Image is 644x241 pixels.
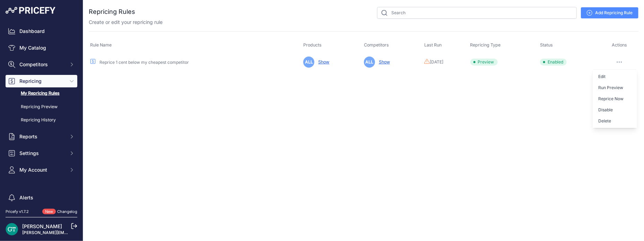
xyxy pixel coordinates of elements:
[6,75,77,87] button: Repricing
[6,87,77,100] a: My Repricing Rules
[19,166,65,173] span: My Account
[6,147,77,160] button: Settings
[22,230,129,235] a: [PERSON_NAME][EMAIL_ADDRESS][DOMAIN_NAME]
[593,115,637,127] button: Delete
[6,130,77,143] button: Reports
[6,25,77,230] nav: Sidebar
[6,25,77,37] a: Dashboard
[6,7,55,14] img: Pricefy Logo
[89,19,163,26] p: Create or edit your repricing rule
[593,93,637,104] button: Reprice Now
[6,114,77,126] a: Repricing History
[581,7,638,18] a: Add Repricing Rule
[6,164,77,176] button: My Account
[376,59,390,64] a: Show
[89,7,135,17] h2: Repricing Rules
[540,42,553,48] span: Status
[377,7,577,19] input: Search
[470,42,501,48] span: Repricing Type
[593,104,637,115] button: Disable
[22,223,62,229] a: [PERSON_NAME]
[470,59,498,66] span: Preview
[303,42,322,48] span: Products
[6,209,29,215] div: Pricefy v1.7.2
[19,133,65,140] span: Reports
[424,42,442,48] span: Last Run
[19,150,65,157] span: Settings
[593,71,637,82] a: Edit
[19,61,65,68] span: Competitors
[90,42,112,48] span: Rule Name
[99,60,189,65] a: Reprice 1 cent below my cheapest competitor
[303,57,314,68] span: ALL
[6,101,77,113] a: Repricing Preview
[6,42,77,54] a: My Catalog
[315,59,329,64] a: Show
[593,82,637,93] button: Run Preview
[42,209,56,215] span: New
[430,59,443,65] span: [DATE]
[540,59,567,66] span: Enabled
[6,58,77,71] button: Competitors
[364,57,375,68] span: ALL
[19,78,65,85] span: Repricing
[57,209,77,214] a: Changelog
[364,42,389,48] span: Competitors
[612,42,627,48] span: Actions
[6,191,77,204] a: Alerts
